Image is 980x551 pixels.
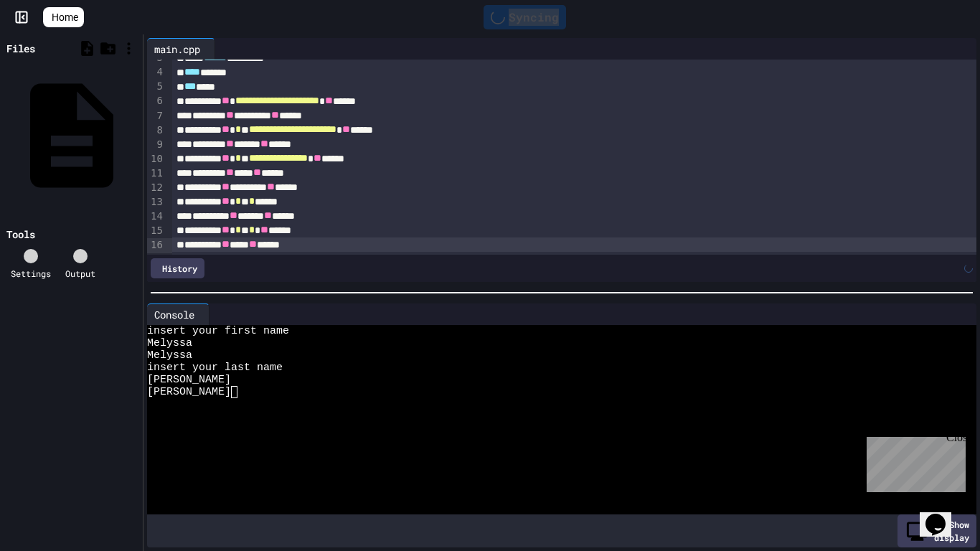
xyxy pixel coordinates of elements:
[861,431,966,492] iframe: chat widget
[6,41,35,56] div: Files
[147,38,215,60] div: main.cpp
[147,374,231,386] span: [PERSON_NAME]
[147,123,165,138] div: 8
[897,514,976,547] div: Show display
[147,42,207,57] div: main.cpp
[147,195,165,209] div: 13
[147,80,165,94] div: 5
[147,209,165,224] div: 14
[147,166,165,181] div: 11
[6,6,99,91] div: Chat with us now!Close
[147,303,209,325] div: Console
[151,258,204,278] div: History
[11,267,51,280] div: Settings
[147,238,165,253] div: 16
[147,224,165,238] div: 15
[147,181,165,195] div: 12
[147,109,165,123] div: 7
[147,65,165,80] div: 4
[43,7,84,27] a: Home
[147,138,165,152] div: 9
[147,386,231,398] span: [PERSON_NAME]
[147,349,192,362] span: Melyssa
[484,5,566,29] div: Syncing
[147,337,192,349] span: Melyssa
[920,494,966,537] iframe: chat widget
[6,227,35,242] div: Tools
[65,267,95,280] div: Output
[147,94,165,108] div: 6
[147,307,202,322] div: Console
[147,253,165,268] div: 17
[147,152,165,166] div: 10
[147,325,289,337] span: insert your first name
[147,362,283,374] span: insert your last name
[52,10,78,24] span: Home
